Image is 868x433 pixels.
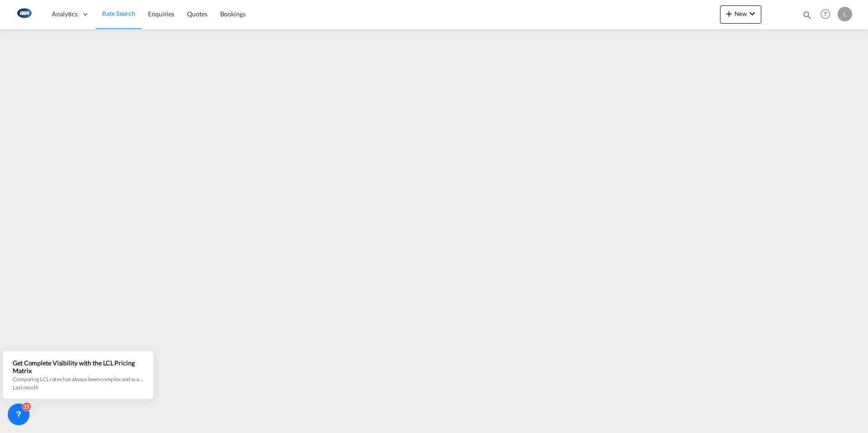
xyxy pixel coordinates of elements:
[818,6,833,22] span: Help
[838,7,852,21] div: L
[802,10,812,24] div: icon-magnify
[802,10,812,20] md-icon: icon-magnify
[187,10,207,18] span: Quotes
[818,6,838,23] div: Help
[220,10,246,18] span: Bookings
[148,10,174,18] span: Enquiries
[747,8,758,19] md-icon: icon-chevron-down
[724,8,735,19] md-icon: icon-plus 400-fg
[52,10,78,19] span: Analytics
[14,4,34,25] img: 1aa151c0c08011ec8d6f413816f9a227.png
[724,10,758,17] span: New
[102,10,135,17] span: Rate Search
[720,5,761,24] button: icon-plus 400-fgNewicon-chevron-down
